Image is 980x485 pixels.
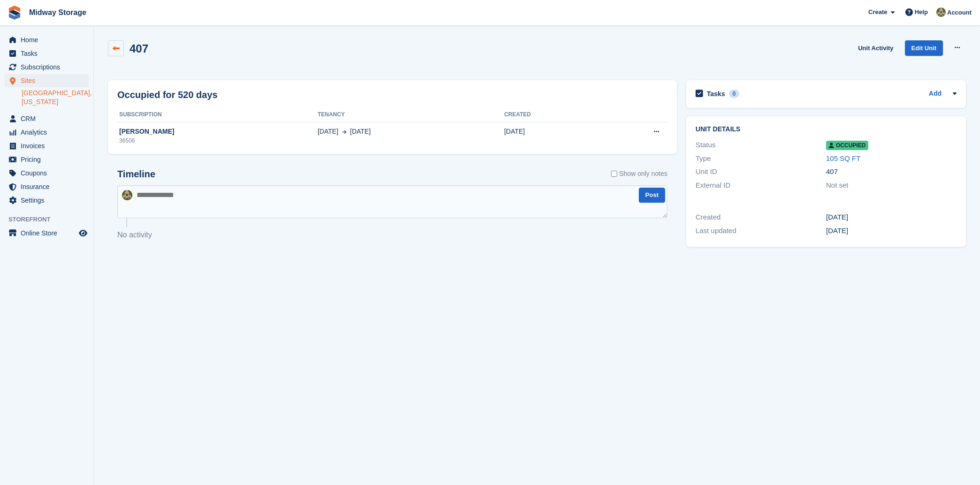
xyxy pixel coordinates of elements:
span: [DATE] [350,127,371,136]
h2: Tasks [707,90,725,98]
span: CRM [21,112,77,125]
div: 0 [729,90,740,98]
span: Analytics [21,126,77,139]
td: [DATE] [504,122,598,150]
span: Coupons [21,167,77,180]
a: menu [5,33,89,46]
input: Show only notes [611,169,617,179]
div: 407 [826,167,957,177]
th: Tenancy [318,107,504,122]
a: menu [5,112,89,125]
span: Sites [21,74,77,87]
span: [DATE] [318,127,338,136]
a: 105 SQ FT [826,154,860,162]
span: Invoices [21,139,77,152]
div: [PERSON_NAME] [117,127,318,136]
img: Heather Nicholson [936,8,946,17]
a: menu [5,126,89,139]
div: [DATE] [826,226,957,236]
span: Occupied [826,141,868,150]
th: Created [504,107,598,122]
span: Home [21,33,77,46]
h2: Timeline [117,169,155,180]
span: Help [915,8,928,17]
a: Edit Unit [905,40,943,56]
a: [GEOGRAPHIC_DATA], [US_STATE] [22,89,89,106]
span: Settings [21,194,77,207]
h2: Occupied for 520 days [117,88,217,102]
a: menu [5,153,89,166]
span: Create [868,8,887,17]
a: menu [5,167,89,180]
div: Type [696,153,826,164]
button: Post [639,188,665,203]
h2: 407 [130,42,148,55]
span: Online Store [21,227,77,240]
a: menu [5,61,89,74]
img: stora-icon-8386f47178a22dfd0bd8f6a31ec36ba5ce8667c1dd55bd0f319d3a0aa187defe.svg [8,6,22,20]
div: 36506 [117,136,318,145]
img: Heather Nicholson [122,190,132,200]
div: Status [696,140,826,151]
span: Insurance [21,180,77,193]
span: Account [947,8,972,17]
a: menu [5,74,89,87]
a: Add [929,89,942,99]
a: menu [5,180,89,193]
a: menu [5,139,89,152]
div: External ID [696,180,826,191]
div: Not set [826,180,957,191]
div: Created [696,212,826,223]
span: Storefront [8,215,93,224]
div: Unit ID [696,167,826,177]
label: Show only notes [611,169,667,179]
div: [DATE] [826,212,957,223]
a: Midway Storage [25,5,90,20]
a: menu [5,227,89,240]
a: menu [5,194,89,207]
a: Unit Activity [854,40,897,56]
p: No activity [117,229,667,241]
span: Pricing [21,153,77,166]
span: Tasks [21,47,77,60]
div: Last updated [696,226,826,236]
span: Subscriptions [21,61,77,74]
a: menu [5,47,89,60]
a: Preview store [77,227,89,239]
th: Subscription [117,107,318,122]
h2: Unit details [696,126,957,133]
